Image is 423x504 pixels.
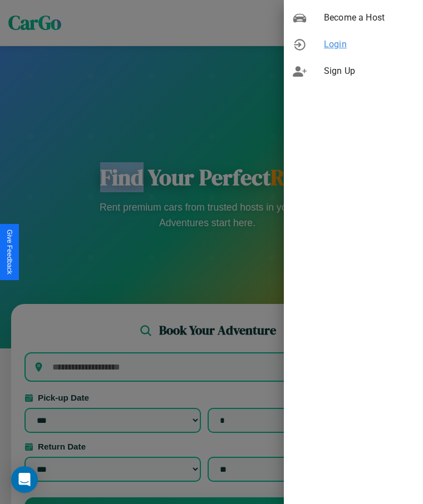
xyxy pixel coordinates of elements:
[324,64,414,78] span: Sign Up
[11,466,38,493] div: Open Intercom Messenger
[324,11,414,24] span: Become a Host
[6,229,13,275] div: Give Feedback
[284,58,423,84] div: Sign Up
[284,31,423,58] div: Login
[284,4,423,31] div: Become a Host
[324,38,414,51] span: Login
